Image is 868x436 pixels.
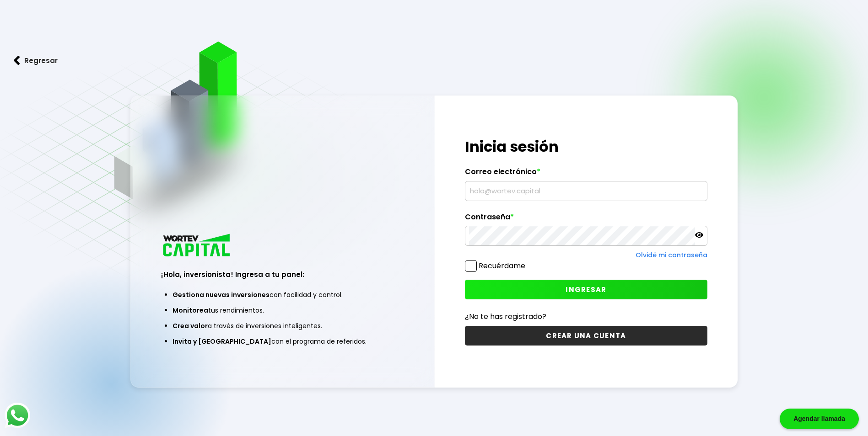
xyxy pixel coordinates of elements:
span: Gestiona nuevas inversiones [173,290,270,299]
li: con facilidad y control. [173,287,392,303]
img: flecha izquierda [14,56,20,65]
button: INGRESAR [465,280,707,299]
label: Correo electrónico [465,167,707,181]
a: Olvidé mi contraseña [636,250,707,260]
h1: Inicia sesión [465,136,707,158]
li: tus rendimientos. [173,303,392,318]
p: ¿No te has registrado? [465,311,707,322]
span: Invita y [GEOGRAPHIC_DATA] [173,337,271,346]
img: logo_wortev_capital [161,233,233,260]
button: CREAR UNA CUENTA [465,326,707,346]
label: Recuérdame [479,261,525,271]
span: Crea valor [173,321,208,330]
a: ¿No te has registrado?CREAR UNA CUENTA [465,311,707,346]
li: con el programa de referidos. [173,334,392,349]
div: Agendar llamada [780,409,859,429]
h3: ¡Hola, inversionista! Ingresa a tu panel: [161,269,404,280]
li: a través de inversiones inteligentes. [173,318,392,334]
span: INGRESAR [566,285,606,294]
input: hola@wortev.capital [469,181,703,201]
label: Contraseña [465,213,707,226]
img: logos_whatsapp-icon.242b2217.svg [5,403,30,428]
span: Monitorea [173,306,208,315]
